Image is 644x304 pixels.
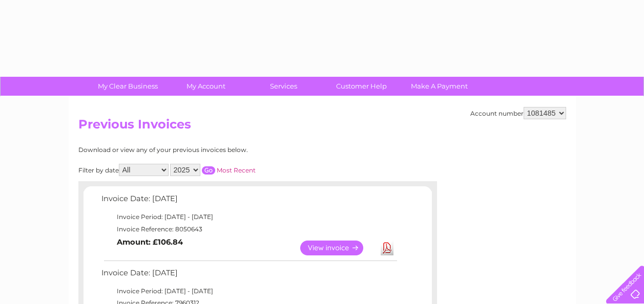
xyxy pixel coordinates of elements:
[319,77,404,96] a: Customer Help
[86,77,170,96] a: My Clear Business
[300,241,376,255] a: View
[99,192,399,211] td: Invoice Date: [DATE]
[99,285,399,297] td: Invoice Period: [DATE] - [DATE]
[381,241,393,255] a: Download
[397,77,482,96] a: Make A Payment
[78,146,347,154] div: Download or view any of your previous invoices below.
[99,266,399,285] td: Invoice Date: [DATE]
[78,164,347,176] div: Filter by date
[163,77,248,96] a: My Account
[241,77,326,96] a: Services
[117,237,183,247] b: Amount: £106.84
[470,107,566,119] div: Account number
[99,223,399,235] td: Invoice Reference: 8050643
[78,117,566,137] h2: Previous Invoices
[99,211,399,223] td: Invoice Period: [DATE] - [DATE]
[217,166,256,174] a: Most Recent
